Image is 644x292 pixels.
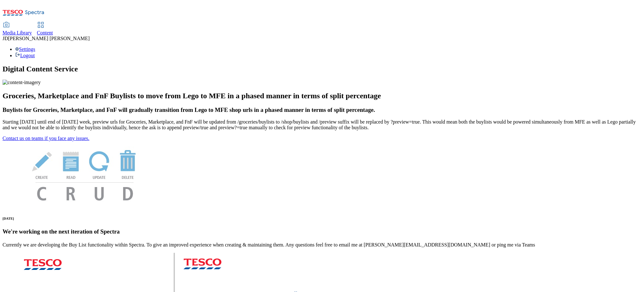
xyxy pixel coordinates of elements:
p: Starting [DATE] until end of [DATE] week, preview urls for Groceries, Marketplace, and FnF will b... [3,119,641,131]
a: Settings [15,46,35,52]
a: Contact us on teams if you face any issues. [3,136,89,141]
h3: Buylists for Groceries, Marketplace, and FnF will gradually transition from Lego to MFE shop urls... [3,106,641,113]
h2: Groceries, Marketplace and FnF Buylists to move from Lego to MFE in a phased manner in terms of s... [3,92,641,100]
h3: We're working on the next iteration of Spectra [3,228,641,235]
a: Content [37,22,53,36]
span: [PERSON_NAME] [PERSON_NAME] [8,36,90,41]
img: News Image [3,141,167,207]
span: Content [37,30,53,35]
img: content-imagery [3,80,41,85]
h6: [DATE] [3,216,641,220]
span: Media Library [3,30,32,35]
span: JD [3,36,8,41]
a: Logout [15,53,35,58]
h1: Digital Content Service [3,65,641,73]
p: Currently we are developing the Buy List functionality within Spectra. To give an improved experi... [3,242,641,248]
a: Media Library [3,22,32,36]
